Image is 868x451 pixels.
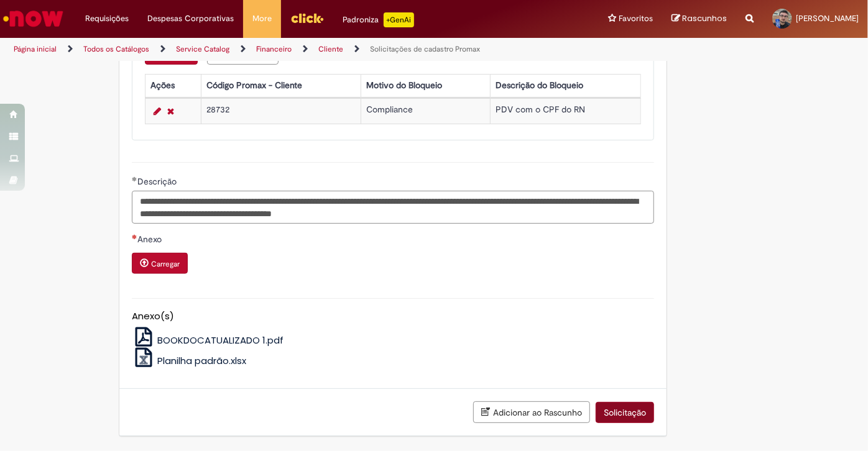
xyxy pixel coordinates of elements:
button: Carregar anexo de Anexo Required [132,253,188,274]
span: Favoritos [619,12,653,25]
th: Ações [145,74,201,97]
a: Editar Linha 1 [150,104,164,119]
th: Código Promax - Cliente [201,74,361,97]
img: ServiceNow [1,6,65,31]
button: Adicionar ao Rascunho [473,401,590,423]
small: Carregar [151,259,180,269]
a: Todos os Catálogos [83,44,149,54]
a: Página inicial [14,44,57,54]
span: More [252,12,272,25]
span: Anexo [137,234,164,245]
th: Motivo do Bloqueio [361,74,491,97]
p: +GenAi [384,12,414,27]
span: [PERSON_NAME] [796,13,859,24]
td: PDV com o CPF do RN [491,98,641,124]
textarea: Descrição [132,191,654,224]
td: Compliance [361,98,491,124]
a: Cliente [318,44,343,54]
a: Solicitações de cadastro Promax [370,44,480,54]
a: Remover linha 1 [164,104,177,119]
span: BOOKDOCATUALIZADO 1.pdf [157,334,284,347]
span: Necessários [132,234,137,239]
span: Despesas Corporativas [147,12,234,25]
a: Financeiro [256,44,292,54]
td: 28732 [201,98,361,124]
img: click_logo_yellow_360x200.png [290,9,324,27]
th: Descrição do Bloqueio [491,74,641,97]
button: Solicitação [596,402,654,423]
span: Rascunhos [682,12,727,24]
a: Planilha padrão.xlsx [132,354,247,367]
a: BOOKDOCATUALIZADO 1.pdf [132,334,284,347]
span: Planilha padrão.xlsx [157,354,246,367]
span: Requisições [85,12,129,25]
span: Obrigatório Preenchido [132,176,137,181]
a: Rascunhos [672,13,727,25]
h5: Anexo(s) [132,311,654,322]
div: Padroniza [343,12,414,27]
ul: Trilhas de página [9,38,570,61]
a: Service Catalog [176,44,229,54]
span: Descrição [137,176,179,187]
